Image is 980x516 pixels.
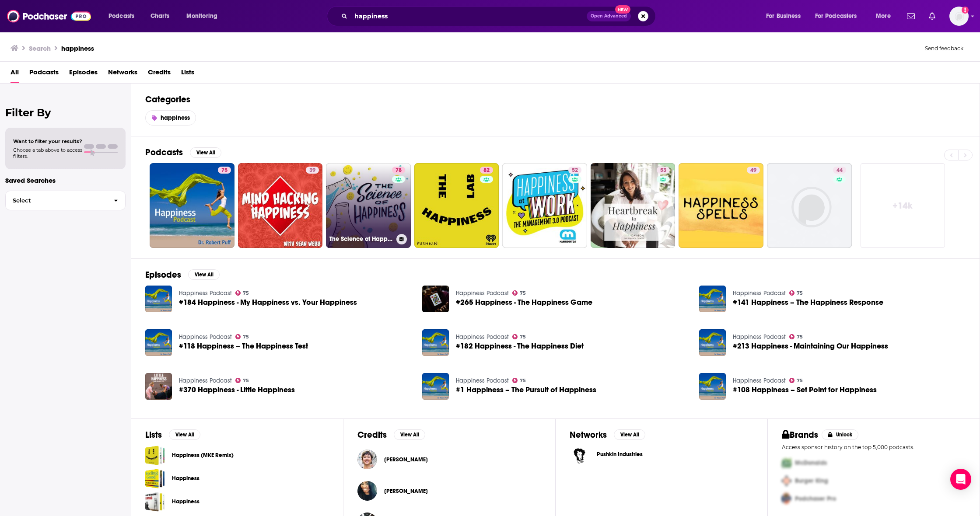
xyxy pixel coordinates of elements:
a: #370 Happiness - Little Happiness [179,386,295,394]
span: Choose a tab above to access filters. [13,147,82,159]
a: Lists [181,65,194,83]
span: Pushkin Industries [597,451,643,458]
span: 52 [572,166,578,175]
img: Second Pro Logo [778,472,795,490]
img: Pushkin Industries logo [570,446,590,466]
span: McDonalds [795,459,827,467]
input: Search podcasts, credits, & more... [351,9,587,23]
img: #265 Happiness - The Happiness Game [422,286,449,312]
button: Show profile menu [949,7,969,26]
a: 75 [512,334,526,339]
span: Happiness (MKE Remix) [145,446,165,465]
button: open menu [760,9,812,23]
a: #213 Happiness - Maintaining Our Happiness [733,342,888,350]
span: #118 Happiness – The Happiness Test [179,342,308,350]
img: #118 Happiness – The Happiness Test [145,329,172,356]
button: Pushkin Industries logoPushkin Industries [570,446,753,466]
span: Open Advanced [591,14,627,18]
span: Burger King [795,477,828,485]
button: Dr. Kortni AlstonDr. Kortni Alston [357,477,541,505]
img: Third Pro Logo [778,490,795,508]
span: Networks [108,65,137,83]
span: #108 Happiness – Set Point for Happiness [733,386,877,394]
a: #141 Happiness – The Happiness Response [699,286,726,312]
a: Happiness Podcast [179,333,232,341]
span: Podchaser Pro [795,495,836,502]
a: 75 [150,163,234,248]
a: Credits [148,65,171,83]
span: 75 [243,335,249,339]
a: 39 [306,167,319,174]
svg: Add a profile image [962,7,969,14]
a: Happiness [145,469,165,488]
a: 52 [568,167,581,174]
span: Logged in as sarahhallprinc [949,7,969,26]
a: 44 [833,167,846,174]
a: Dr. Kortni Alston [357,481,377,501]
a: Happiness Podcast [456,377,509,384]
a: PodcastsView All [145,147,221,158]
a: #1 Happiness – The Pursuit of Happiness [456,386,596,394]
a: #182 Happiness - The Happiness Diet [456,342,584,350]
button: Send feedback [922,45,966,52]
h2: Credits [357,429,387,440]
a: #184 Happiness - My Happiness vs. Your Happiness [179,299,357,306]
a: Happiness Podcast [179,377,232,384]
h2: Lists [145,429,162,440]
h2: Categories [145,94,966,105]
span: #265 Happiness - The Happiness Game [456,299,592,306]
a: 82 [414,163,499,248]
a: #141 Happiness – The Happiness Response [733,299,883,306]
button: Unlock [822,429,859,440]
button: open menu [809,9,870,23]
span: Want to filter your results? [13,138,82,144]
span: 75 [797,379,803,383]
img: #108 Happiness – Set Point for Happiness [699,373,726,400]
button: open menu [870,9,902,23]
a: Happiness Podcast [733,377,786,384]
a: Charts [145,9,175,23]
span: 75 [797,291,803,295]
a: Podcasts [29,65,59,83]
button: Select [5,191,126,210]
button: View All [169,429,200,440]
a: Happiness Podcast [456,333,509,341]
span: 44 [836,166,843,175]
a: Happiness (MKE Remix) [172,450,234,460]
img: Jenn Lim [357,450,377,469]
a: 75 [512,378,526,383]
h3: Search [29,44,51,52]
a: 53 [657,167,670,174]
span: New [615,5,631,14]
a: EpisodesView All [145,269,220,280]
p: Saved Searches [5,176,126,185]
a: Jenn Lim [384,456,428,463]
a: Dr. Kortni Alston [384,488,428,495]
img: #213 Happiness - Maintaining Our Happiness [699,329,726,356]
span: 75 [520,335,526,339]
button: open menu [180,9,229,23]
a: 75 [789,290,803,296]
a: 53 [591,163,675,248]
span: 75 [797,335,803,339]
span: 53 [660,166,666,175]
a: +14k [861,163,945,248]
span: 75 [520,379,526,383]
button: View All [190,147,221,158]
a: Happiness [145,492,165,512]
a: ListsView All [145,429,200,440]
a: Happiness Podcast [456,289,509,297]
span: 39 [309,166,315,175]
span: Monitoring [186,10,217,22]
a: happiness [145,110,196,126]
